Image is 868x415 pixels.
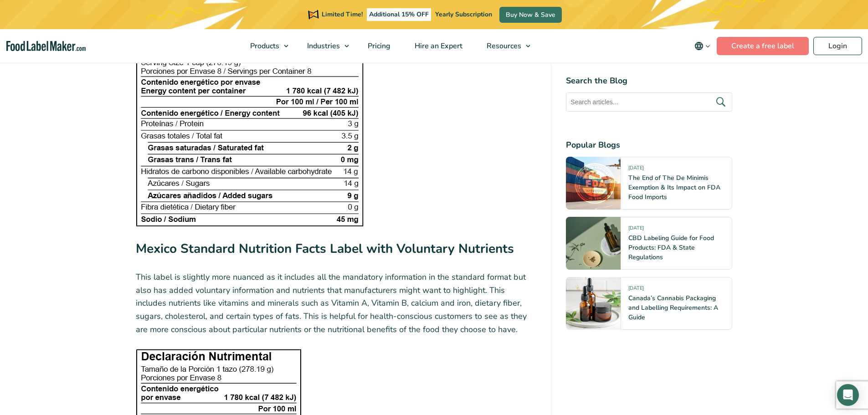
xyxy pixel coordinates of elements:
h4: Search the Blog [566,75,732,87]
span: Hire an Expert [412,41,463,51]
a: Pricing [356,29,401,63]
span: Resources [484,41,522,51]
a: Products [238,29,293,63]
span: Additional 15% OFF [367,8,431,21]
strong: Mexico Standard Nutrition Facts Label with Voluntary Nutrients [136,240,514,257]
a: Create a free label [717,37,809,55]
a: Login [813,37,862,55]
input: Search articles... [566,92,732,112]
span: Pricing [365,41,391,51]
a: Industries [295,29,354,63]
a: CBD Labeling Guide for Food Products: FDA & State Regulations [628,234,714,261]
span: Limited Time! [322,10,363,19]
a: Resources [475,29,535,63]
span: Yearly Subscription [435,10,492,19]
p: This label is slightly more nuanced as it includes all the mandatory information in the standard ... [136,271,537,336]
h4: Popular Blogs [566,139,732,151]
span: Products [247,41,280,51]
a: The End of The De Minimis Exemption & Its Impact on FDA Food Imports [628,174,720,201]
a: Canada’s Cannabis Packaging and Labelling Requirements: A Guide [628,294,718,322]
a: Buy Now & Save [499,7,562,23]
div: Open Intercom Messenger [837,384,859,406]
span: [DATE] [628,225,644,235]
span: Industries [304,41,341,51]
span: [DATE] [628,285,644,295]
span: [DATE] [628,164,644,175]
a: Hire an Expert [403,29,473,63]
